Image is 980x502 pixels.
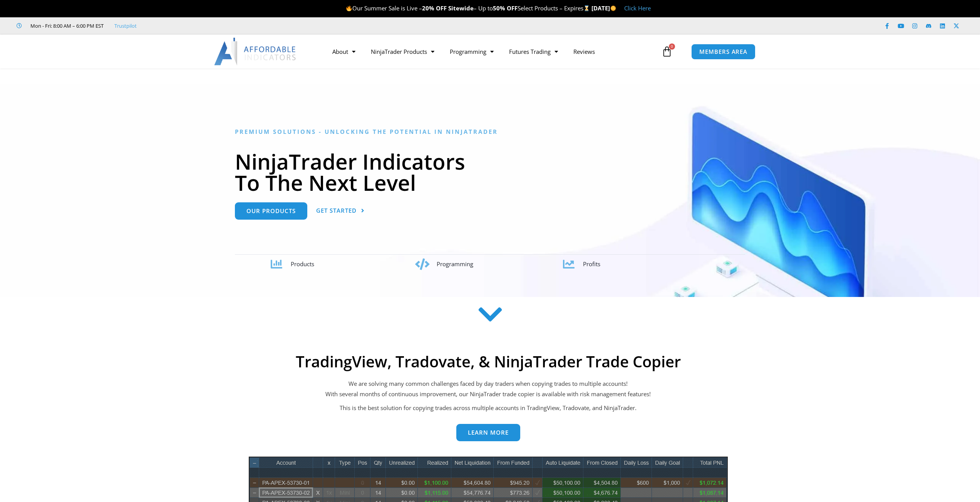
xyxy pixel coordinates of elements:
img: LogoAI | Affordable Indicators – NinjaTrader [214,38,297,65]
p: We are solving many common challenges faced by day traders when copying trades to multiple accoun... [242,379,735,400]
strong: Sitewide [448,4,474,12]
a: Our Products [235,202,307,220]
a: Programming [442,43,501,60]
a: 0 [650,40,684,63]
span: Get Started [316,208,357,213]
a: About [325,43,363,60]
strong: [DATE] [591,4,616,12]
span: Profits [583,260,600,268]
p: This is the best solution for copying trades across multiple accounts in TradingView, Tradovate, ... [242,403,735,414]
a: Get Started [316,202,365,220]
a: Click Here [624,4,651,12]
nav: Menu [325,43,660,60]
h6: Premium Solutions - Unlocking the Potential in NinjaTrader [235,128,745,135]
a: Reviews [566,43,603,60]
h2: TradingView, Tradovate, & NinjaTrader Trade Copier [242,352,735,371]
img: ⌛ [584,5,590,11]
span: MEMBERS AREA [699,49,747,55]
span: Learn more [468,430,509,435]
h1: NinjaTrader Indicators To The Next Level [235,151,745,193]
strong: 20% OFF [422,4,447,12]
span: Products [291,260,314,268]
a: Trustpilot [114,21,137,30]
strong: 50% OFF [493,4,518,12]
span: Our Products [246,208,296,214]
a: Futures Trading [501,43,566,60]
a: MEMBERS AREA [691,44,756,60]
span: Programming [437,260,473,268]
img: 🌞 [610,5,616,11]
span: Our Summer Sale is Live – – Up to Select Products – Expires [346,4,591,12]
a: NinjaTrader Products [363,43,442,60]
img: 🔥 [346,5,352,11]
span: 0 [669,43,675,50]
span: Mon - Fri: 8:00 AM – 6:00 PM EST [28,21,104,30]
a: Learn more [456,424,520,441]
